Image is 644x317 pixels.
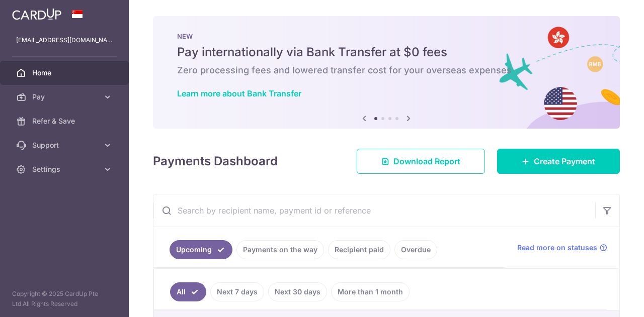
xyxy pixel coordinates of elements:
[153,152,278,170] h4: Payments Dashboard
[580,287,634,312] iframe: Opens a widget where you can find more information
[268,282,327,301] a: Next 30 days
[16,35,113,45] p: [EMAIL_ADDRESS][DOMAIN_NAME]
[534,155,595,167] span: Create Payment
[517,243,597,253] span: Read more on statuses
[32,92,99,102] span: Pay
[177,64,596,76] h6: Zero processing fees and lowered transfer cost for your overseas expenses
[177,44,596,60] h5: Pay internationally via Bank Transfer at $0 fees
[12,8,61,20] img: CardUp
[177,88,301,98] a: Learn more about Bank Transfer
[32,140,99,150] span: Support
[236,240,324,259] a: Payments on the way
[153,194,595,227] input: Search by recipient name, payment id or reference
[32,164,99,174] span: Settings
[153,16,620,129] img: Bank transfer banner
[177,32,596,40] p: NEW
[170,240,232,259] a: Upcoming
[170,282,206,301] a: All
[210,282,264,301] a: Next 7 days
[32,116,99,126] span: Refer & Save
[497,149,620,174] a: Create Payment
[394,240,437,259] a: Overdue
[32,68,99,78] span: Home
[517,243,607,253] a: Read more on statuses
[357,149,485,174] a: Download Report
[331,282,410,301] a: More than 1 month
[393,155,460,167] span: Download Report
[328,240,390,259] a: Recipient paid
